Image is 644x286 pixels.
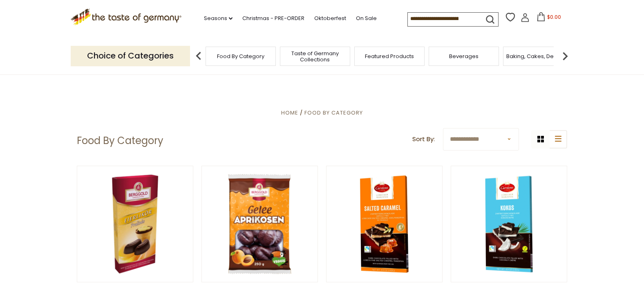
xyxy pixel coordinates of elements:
[190,48,207,64] img: previous arrow
[217,53,264,59] a: Food By Category
[71,46,190,66] p: Choice of Categories
[506,53,570,59] a: Baking, Cakes, Desserts
[547,14,561,20] span: $0.00
[77,135,163,147] h1: Food By Category
[326,166,442,282] img: Carstens Luebecker Marzipan Bars with Dark Chocolate and Salted Caramel, 4.9 oz
[531,12,566,25] button: $0.00
[282,50,348,63] a: Taste of Germany Collections
[412,134,435,144] label: Sort By:
[356,14,377,23] a: On Sale
[304,109,363,117] a: Food By Category
[242,14,304,23] a: Christmas - PRE-ORDER
[449,53,479,59] a: Beverages
[77,166,193,282] img: Berggold Eggnog Liquor Pralines, 100g
[365,53,414,59] a: Featured Products
[281,109,298,117] a: Home
[314,14,346,23] a: Oktoberfest
[557,48,573,64] img: next arrow
[202,166,318,282] img: Berggold Chocolate Apricot Jelly Pralines, 300g
[451,166,567,282] img: Carstens Luebecker Dark Chocolate and Coconut, 4.9 oz
[204,14,233,23] a: Seasons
